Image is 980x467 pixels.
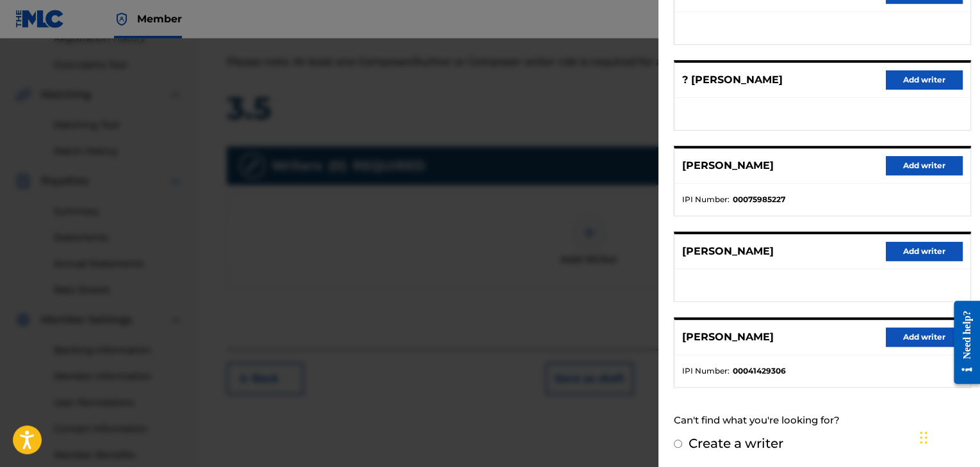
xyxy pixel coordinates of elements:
[682,158,774,173] p: [PERSON_NAME]
[944,291,980,394] iframe: Resource Center
[682,365,730,377] span: IPI Number :
[15,10,65,28] img: MLC Logo
[689,436,783,451] label: Create a writer
[674,407,971,434] div: Can't find what you're looking for?
[114,12,129,27] img: Top Rightsholder
[916,406,980,467] iframe: Chat Widget
[886,242,963,261] button: Add writer
[682,194,730,205] span: IPI Number :
[137,12,182,26] span: Member
[886,328,963,347] button: Add writer
[733,365,786,377] strong: 00041429306
[886,70,963,90] button: Add writer
[682,244,774,259] p: [PERSON_NAME]
[886,156,963,175] button: Add writer
[682,72,783,88] p: ? [PERSON_NAME]
[920,418,927,457] div: Drag
[733,194,785,205] strong: 00075985227
[682,329,774,345] p: [PERSON_NAME]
